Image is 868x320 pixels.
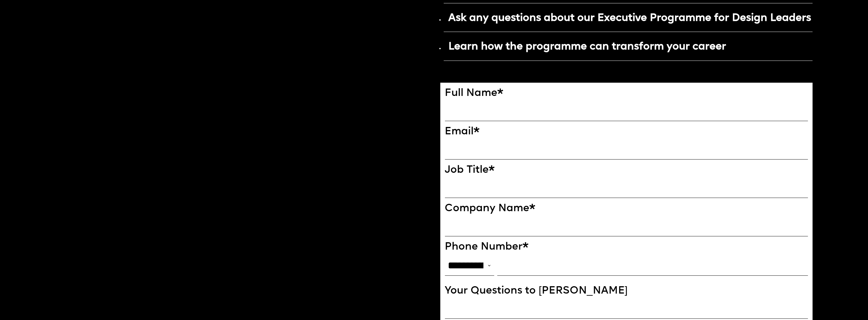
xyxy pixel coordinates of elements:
[445,87,808,100] label: Full Name
[445,164,808,177] label: Job Title
[449,13,811,23] strong: Ask any questions about our Executive Programme for Design Leaders
[445,285,808,298] label: Your Questions to [PERSON_NAME]
[445,203,808,215] label: Company Name
[445,126,808,138] label: Email
[449,42,726,52] strong: Learn how the programme can transform your career
[445,241,808,254] label: Phone Number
